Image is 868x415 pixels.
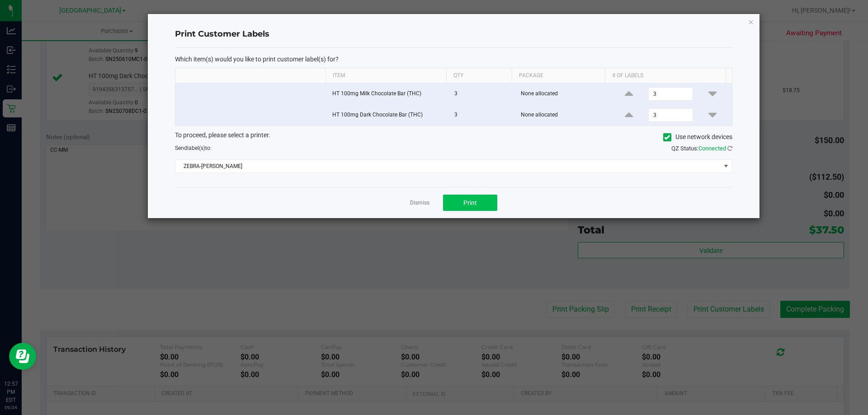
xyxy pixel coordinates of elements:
div: To proceed, please select a printer. [168,131,739,144]
a: Dismiss [410,199,429,207]
td: 3 [449,105,515,126]
h4: Print Customer Labels [175,28,732,40]
td: HT 100mg Milk Chocolate Bar (THC) [327,84,449,105]
button: Print [443,195,497,211]
span: Send to: [175,145,212,151]
th: Package [512,68,605,84]
th: Qty [446,68,512,84]
span: Print [463,199,477,206]
label: Use network devices [663,132,732,142]
span: QZ Status: [671,145,732,152]
td: 3 [449,84,515,105]
iframe: Resource center [9,343,36,370]
td: HT 100mg Dark Chocolate Bar (THC) [327,105,449,126]
th: Item [325,68,446,84]
th: # of labels [605,68,726,84]
span: ZEBRA-[PERSON_NAME] [175,160,721,173]
span: Connected [698,145,726,152]
td: None allocated [515,84,610,105]
p: Which item(s) would you like to print customer label(s) for? [175,55,732,63]
td: None allocated [515,105,610,126]
span: label(s) [187,145,205,151]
